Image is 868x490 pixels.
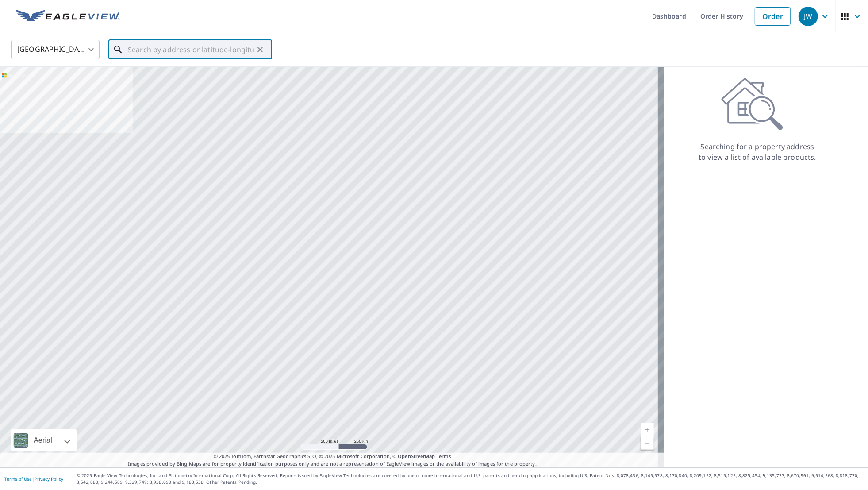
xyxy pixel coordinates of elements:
[128,37,254,62] input: Search by address or latitude-longitude
[398,453,435,459] a: OpenStreetMap
[755,7,791,26] a: Order
[641,423,654,436] a: Current Level 5, Zoom In
[437,453,451,459] a: Terms
[11,429,77,451] div: Aerial
[799,7,818,26] div: JW
[35,476,63,482] a: Privacy Policy
[641,436,654,450] a: Current Level 5, Zoom Out
[16,10,120,23] img: EV Logo
[4,476,63,482] p: |
[4,476,32,482] a: Terms of Use
[254,43,266,56] button: Clear
[31,429,55,451] div: Aerial
[77,472,864,486] p: © 2025 Eagle View Technologies, Inc. and Pictometry International Corp. All Rights Reserved. Repo...
[11,37,100,62] div: [GEOGRAPHIC_DATA]
[698,141,817,162] p: Searching for a property address to view a list of available products.
[214,453,451,460] span: © 2025 TomTom, Earthstar Geographics SIO, © 2025 Microsoft Corporation, ©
